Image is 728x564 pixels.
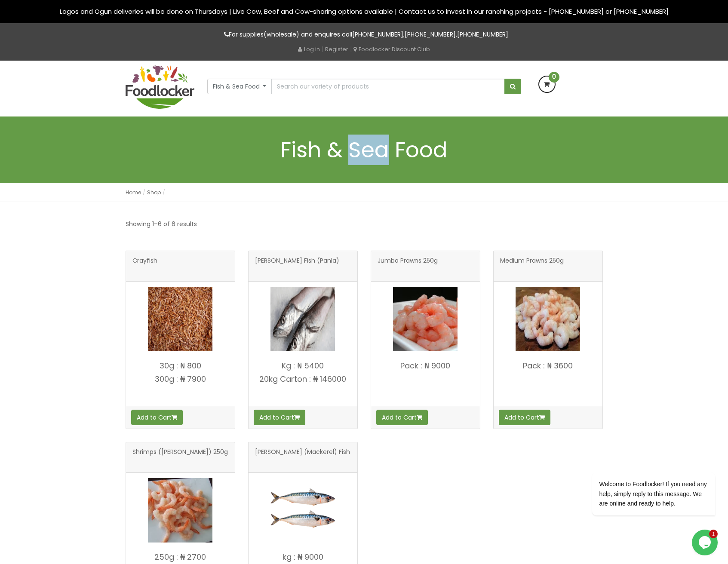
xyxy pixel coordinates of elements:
[457,30,508,39] a: [PHONE_NUMBER]
[249,362,357,370] p: Kg : ₦ 5400
[499,410,550,425] button: Add to Cart
[148,287,212,351] img: Crayfish
[393,287,458,351] img: Jumbo Prawns 250g
[126,138,603,162] h1: Fish & Sea Food
[270,287,335,351] img: Hake Fish (Panla)
[516,287,580,351] img: Medium Prawns 250g
[126,30,603,40] p: For supplies(wholesale) and enquires call , ,
[207,79,272,94] button: Fish & Sea Food
[539,414,545,420] i: Add to cart
[353,45,430,53] a: Foodlocker Discount Club
[126,375,235,383] p: 300g : ₦ 7900
[255,449,350,466] span: [PERSON_NAME] (Mackerel) Fish
[352,30,403,39] a: [PHONE_NUMBER]
[405,30,456,39] a: [PHONE_NUMBER]
[376,410,428,425] button: Add to Cart
[322,45,323,53] span: |
[126,219,197,229] p: Showing 1–6 of 6 results
[565,395,719,525] iframe: chat widget
[692,530,719,555] iframe: chat widget
[270,478,335,543] img: Titus (Mackerel) Fish
[549,72,559,83] span: 0
[255,257,339,275] span: [PERSON_NAME] Fish (Panla)
[294,414,300,420] i: Add to cart
[417,414,422,420] i: Add to cart
[371,362,480,370] p: Pack : ₦ 9000
[378,257,438,275] span: Jumbo Prawns 250g
[325,45,348,53] a: Register
[126,189,141,196] a: Home
[494,362,602,370] p: Pack : ₦ 3600
[254,410,305,425] button: Add to Cart
[132,257,157,275] span: Crayfish
[249,553,357,561] p: kg : ₦ 9000
[126,65,194,109] img: FoodLocker
[249,375,357,383] p: 20kg Carton : ₦ 146000
[298,45,320,53] a: Log in
[126,553,235,561] p: 250g : ₦ 2700
[500,257,564,275] span: Medium Prawns 250g
[132,449,228,466] span: Shrimps ([PERSON_NAME]) 250g
[131,410,183,425] button: Add to Cart
[60,7,669,16] span: Lagos and Ogun deliveries will be done on Thursdays | Live Cow, Beef and Cow-sharing options avai...
[148,478,212,543] img: Shrimps (Perez) 250g
[172,414,177,420] i: Add to cart
[126,362,235,370] p: 30g : ₦ 800
[271,79,504,94] input: Search our variety of products
[350,45,352,53] span: |
[147,189,161,196] a: Shop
